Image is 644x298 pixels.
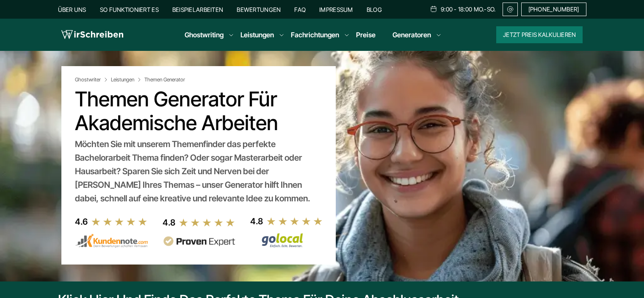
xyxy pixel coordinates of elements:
a: Ghostwriter [75,76,109,83]
img: stars [179,218,235,227]
a: Preise [356,31,376,39]
a: Leistungen [111,76,143,83]
div: 4.6 [75,215,88,228]
a: Ghostwriting [185,30,224,40]
a: Fachrichtungen [291,30,339,40]
span: 9:00 - 18:00 Mo.-So. [441,6,496,13]
a: Beispielarbeiten [172,6,223,13]
a: Über uns [58,6,86,13]
span: Themen Generator [144,76,185,83]
img: provenexpert reviews [163,236,235,247]
div: 4.8 [250,214,263,228]
a: Bewertungen [237,6,281,13]
a: So funktioniert es [100,6,159,13]
img: kundennote [75,234,148,248]
img: stars [91,217,148,226]
img: Email [506,6,514,13]
img: logo wirschreiben [61,28,123,41]
a: FAQ [294,6,306,13]
div: 4.8 [163,216,175,229]
img: stars [266,217,323,226]
a: [PHONE_NUMBER] [521,3,586,16]
a: Blog [367,6,382,13]
img: Schedule [430,6,437,12]
div: Möchten Sie mit unserem Themenfinder das perfekte Bachelorarbeit Thema finden? Oder sogar Mastera... [75,137,322,205]
img: Wirschreiben Bewertungen [250,233,323,248]
span: [PHONE_NUMBER] [528,6,579,13]
button: Jetzt Preis kalkulieren [496,26,583,43]
a: Leistungen [240,30,274,40]
a: Impressum [319,6,353,13]
h1: Themen Generator für akademische Arbeiten [75,87,322,135]
a: Generatoren [392,30,431,40]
